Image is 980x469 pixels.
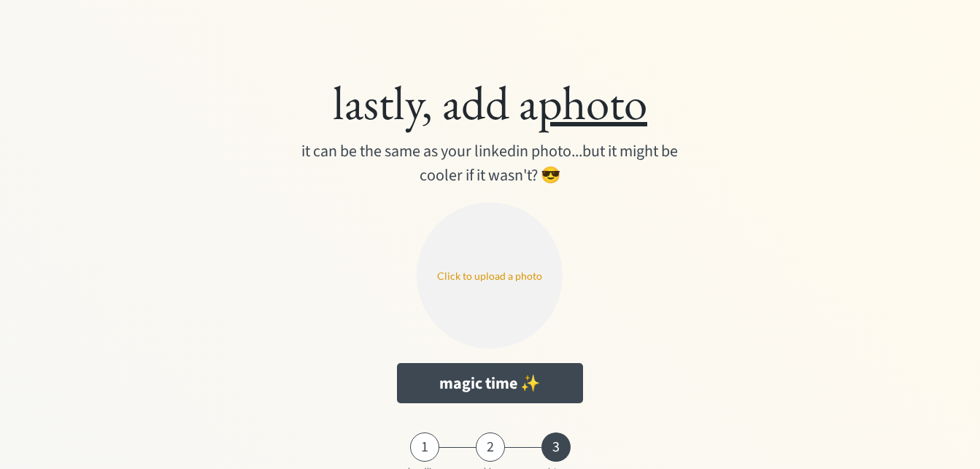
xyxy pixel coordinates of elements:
div: it can be the same as your linkedin photo...but it might be cooler if it wasn't? 😎 [285,140,695,188]
div: 2 [476,438,505,456]
button: magic time ✨ [397,363,584,403]
div: 1 [410,438,439,456]
div: 3 [541,438,571,456]
div: lastly, add a [124,73,855,132]
u: photo [538,72,647,133]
